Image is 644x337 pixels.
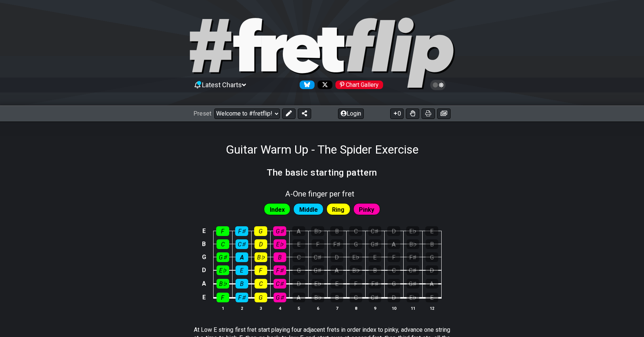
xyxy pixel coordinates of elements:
div: C♯ [407,265,419,275]
th: 5 [289,304,308,312]
th: 4 [270,304,289,312]
div: C♯ [368,226,381,236]
th: 3 [251,304,270,312]
th: 2 [232,304,251,312]
td: E [199,225,208,238]
div: C♯ [274,279,286,289]
td: G [199,251,208,264]
td: B [199,237,208,251]
span: First enable full edit mode to edit [359,204,374,215]
button: Toggle Dexterity for all fretkits [406,108,419,119]
div: G♯ [312,265,324,275]
td: E [199,290,208,305]
div: F [388,252,400,262]
div: B [274,252,286,262]
div: C [217,239,229,249]
div: B♭ [350,265,362,275]
div: E [293,239,305,249]
th: 6 [308,304,327,312]
button: Print [422,108,435,119]
div: E [426,293,438,302]
td: D [199,264,208,277]
div: F♯ [407,252,419,262]
div: C [293,252,305,262]
div: E♭ [274,239,286,249]
div: B♭ [255,252,267,262]
button: 0 [390,108,404,119]
div: A [236,252,248,262]
div: A [293,293,305,302]
div: G [426,252,438,262]
div: G♯ [369,239,381,249]
span: Toggle light / dark theme [434,82,442,88]
th: 9 [365,304,384,312]
button: Edit Preset [282,108,296,119]
div: D [388,293,400,302]
div: F [312,239,324,249]
div: F♯ [274,265,286,275]
span: A - One finger per fret [285,189,354,198]
div: B [426,239,438,249]
div: F♯ [236,293,248,302]
th: 10 [384,304,403,312]
div: B♭ [217,279,229,289]
th: 1 [213,304,232,312]
div: F [255,265,267,275]
div: C♯ [369,293,381,302]
div: E♭ [350,252,362,262]
span: Preset [193,110,211,117]
div: C♯ [312,252,324,262]
div: F♯ [235,226,248,236]
div: E♭ [217,265,229,275]
div: G [388,279,400,289]
div: E [425,226,438,236]
div: G♯ [407,279,419,289]
span: First enable full edit mode to edit [299,204,318,215]
div: A [331,265,343,275]
div: B♭ [312,293,324,302]
div: F [216,226,229,236]
div: C [350,293,362,302]
div: C♯ [236,239,248,249]
div: C [388,265,400,275]
div: E [236,265,248,275]
div: B [369,265,381,275]
th: 7 [327,304,346,312]
div: A [426,279,438,289]
div: Chart Gallery [335,81,383,89]
div: B [331,293,343,302]
div: G [255,293,267,302]
div: D [387,226,400,236]
div: G♯ [274,293,286,302]
div: E♭ [407,293,419,302]
div: E [331,279,343,289]
div: E♭ [406,226,419,236]
div: D [331,252,343,262]
div: F [350,279,362,289]
div: C [255,279,267,289]
td: A [199,277,208,291]
div: F♯ [331,239,343,249]
h1: Guitar Warm Up - The Spider Exercise [226,142,419,157]
div: G♯ [273,226,286,236]
button: Login [338,108,364,119]
div: D [293,279,305,289]
th: 12 [422,304,441,312]
div: A [292,226,305,236]
div: G [293,265,305,275]
th: 11 [403,304,422,312]
span: First enable full edit mode to edit [332,204,344,215]
th: 8 [346,304,365,312]
a: Follow #fretflip at X [315,81,332,89]
div: B [236,279,248,289]
div: D [255,239,267,249]
div: G♯ [217,252,229,262]
div: F [217,293,229,302]
span: Latest Charts [202,81,242,89]
span: First enable full edit mode to edit [270,204,285,215]
div: D [426,265,438,275]
div: B♭ [407,239,419,249]
h2: The basic starting pattern [267,168,377,177]
div: E♭ [312,279,324,289]
a: Follow #fretflip at Bluesky [297,81,315,89]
